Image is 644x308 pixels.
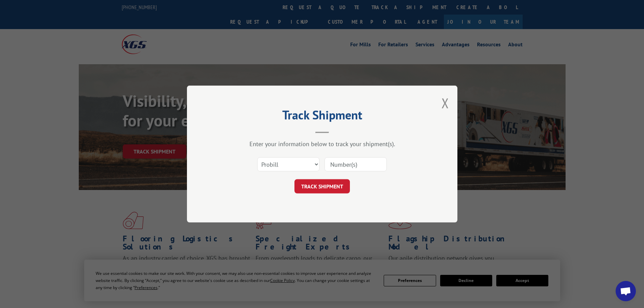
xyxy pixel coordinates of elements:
input: Number(s) [325,157,387,171]
div: Open chat [616,281,636,301]
h2: Track Shipment [221,110,424,123]
div: Enter your information below to track your shipment(s). [221,140,424,148]
button: Close modal [442,94,449,112]
button: TRACK SHIPMENT [294,179,350,193]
